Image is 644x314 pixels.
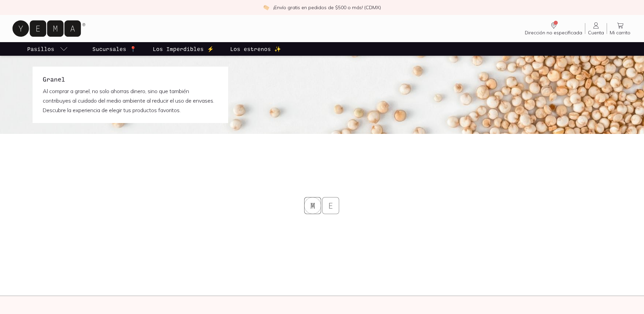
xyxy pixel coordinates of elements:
[610,30,630,36] span: Mi carrito
[26,42,69,56] a: pasillo-todos-link
[92,45,136,53] p: Sucursales 📍
[307,197,324,214] span: M
[273,4,381,11] p: ¡Envío gratis en pedidos de $500 o más! (CDMX)
[263,4,269,11] img: check
[153,45,214,53] p: Los Imperdibles ⚡️
[230,45,281,53] p: Los estrenos ✨
[43,75,218,84] h1: Granel
[151,42,215,56] a: Los Imperdibles ⚡️
[91,42,138,56] a: Sucursales 📍
[588,30,604,36] span: Cuenta
[27,45,54,53] p: Pasillos
[522,21,585,36] a: Dirección no especificada
[43,86,218,115] p: Al comprar a granel, no solo ahorras dinero, sino que también contribuyes al cuidado del medio am...
[525,30,582,36] span: Dirección no especificada
[229,42,282,56] a: Los estrenos ✨
[585,21,607,36] a: Cuenta
[607,21,633,36] a: Mi carrito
